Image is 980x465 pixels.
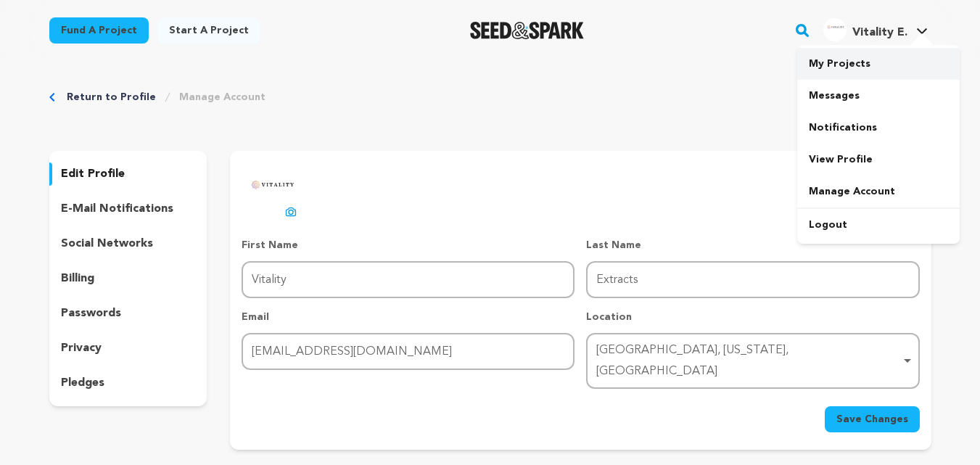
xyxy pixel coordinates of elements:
a: Return to Profile [67,90,156,104]
a: Start a project [157,17,260,44]
p: pledges [61,374,104,392]
p: First Name [242,238,575,252]
a: Fund a project [49,17,149,44]
p: social networks [61,235,153,252]
p: e-mail notifications [61,200,173,218]
span: Vitality E.'s Profile [820,15,931,46]
button: edit profile [49,162,207,186]
span: Save Changes [836,412,908,427]
button: e-mail notifications [49,197,207,221]
p: edit profile [61,165,125,183]
button: social networks [49,232,207,255]
a: Vitality E.'s Profile [820,15,931,41]
p: Last Name [586,238,919,252]
div: [GEOGRAPHIC_DATA], [US_STATE], [GEOGRAPHIC_DATA] [596,340,900,382]
a: Logout [797,209,960,241]
p: passwords [61,305,121,322]
button: privacy [49,337,207,360]
a: Messages [797,80,960,112]
div: Vitality E.'s Profile [823,18,907,41]
p: billing [61,270,94,287]
a: Seed&Spark Homepage [470,22,584,39]
input: First Name [242,261,575,298]
button: billing [49,267,207,290]
img: Seed&Spark Logo Dark Mode [470,22,584,39]
a: My Projects [797,48,960,80]
button: Save Changes [825,406,920,432]
input: Last Name [586,261,919,298]
a: Manage Account [179,90,265,104]
p: Email [242,310,575,324]
span: Vitality E. [852,27,907,38]
p: privacy [61,340,102,357]
p: Location [586,310,919,324]
div: Breadcrumb [49,90,931,104]
input: Email [242,333,575,370]
a: Manage Account [797,176,960,207]
a: Notifications [797,112,960,144]
button: pledges [49,371,207,395]
a: View Profile [797,144,960,176]
img: b5f86af0d10e8cd0.jpg [823,18,847,41]
button: passwords [49,302,207,325]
